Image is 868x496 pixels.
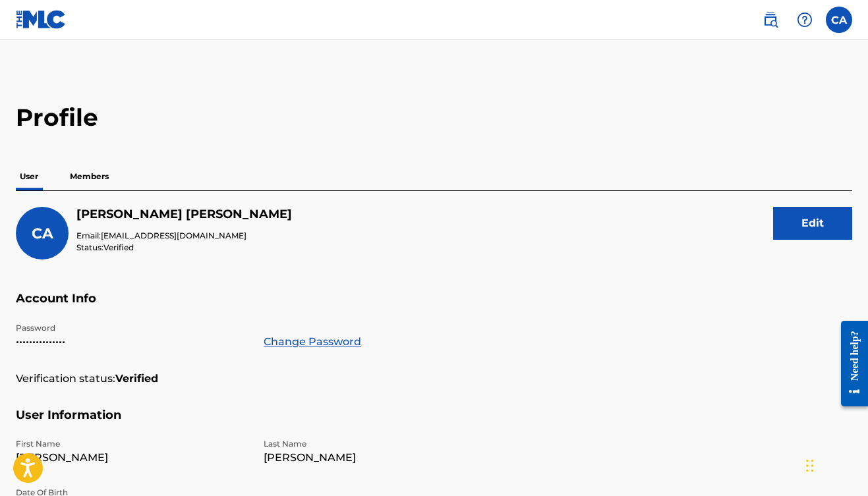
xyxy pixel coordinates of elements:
p: First Name [16,438,248,450]
a: Public Search [757,7,784,33]
button: Edit [773,207,852,240]
p: Last Name [264,438,496,450]
h2: Profile [16,103,852,132]
span: [EMAIL_ADDRESS][DOMAIN_NAME] [101,231,246,240]
p: Members [66,163,113,190]
iframe: Chat Widget [802,433,868,496]
p: ••••••••••••••• [16,334,248,350]
div: Drag [806,446,814,485]
span: CA [32,225,53,242]
h5: Carlos Ayestas [76,207,292,222]
strong: Verified [115,371,158,387]
p: User [16,163,42,190]
a: Change Password [264,334,361,350]
p: Verification status: [16,371,115,387]
h5: User Information [16,408,852,439]
img: MLC Logo [16,10,67,29]
p: Password [16,322,248,334]
span: Verified [103,242,134,252]
div: User Menu [826,7,852,33]
p: [PERSON_NAME] [264,450,496,466]
p: Email: [76,230,292,242]
div: Help [792,7,818,33]
img: help [797,12,813,28]
h5: Account Info [16,291,852,322]
img: search [763,12,778,28]
p: [PERSON_NAME] [16,450,248,466]
iframe: Resource Center [831,310,868,418]
p: Status: [76,242,292,254]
